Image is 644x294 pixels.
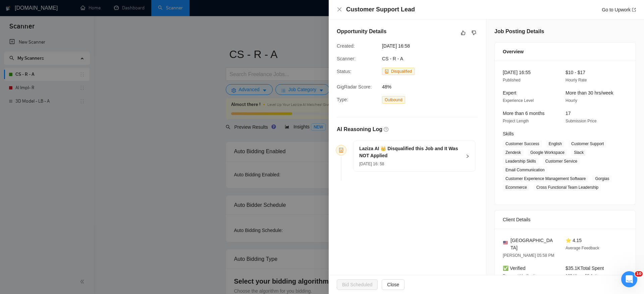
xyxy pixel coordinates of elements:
[503,240,508,245] img: 🇺🇸
[503,48,524,55] span: Overview
[337,43,355,49] span: Created:
[569,140,606,148] span: Customer Support
[543,158,580,165] span: Customer Service
[566,246,599,250] span: Average Feedback
[571,149,586,156] span: Slack
[566,78,587,82] span: Hourly Rate
[503,119,529,123] span: Project Length
[503,131,514,136] span: Skills
[503,184,530,191] span: Ecommerce
[346,5,415,14] h4: Customer Support Lead
[470,29,478,37] button: dislike
[382,56,403,61] span: CS - R - A
[632,8,636,12] span: export
[503,166,547,174] span: Email Communication
[503,274,539,278] span: Payment Verification
[337,7,342,12] span: close
[337,84,372,90] span: GigRadar Score:
[566,111,571,116] span: 17
[459,29,467,37] button: like
[382,83,483,91] span: 48%
[503,90,516,96] span: Expert
[503,253,554,258] span: [PERSON_NAME] 05:58 PM
[385,69,389,73] span: robot
[359,145,462,159] h5: Laziza AI 👑 Disqualified this Job and It Was NOT Applied
[391,69,412,74] span: Disqualified
[546,140,565,148] span: English
[503,211,628,229] div: Client Details
[566,119,597,123] span: Submission Price
[566,266,604,271] span: $35.1K Total Spent
[494,27,544,36] h5: Job Posting Details
[503,149,524,156] span: Zendesk
[337,125,382,133] h5: AI Reasoning Log
[503,140,542,148] span: Customer Success
[566,98,577,103] span: Hourly
[503,111,545,116] span: More than 6 months
[359,162,384,166] span: [DATE] 16: 58
[337,69,352,74] span: Status:
[503,78,521,82] span: Published
[621,271,637,287] iframe: Intercom live chat
[511,237,555,251] span: [GEOGRAPHIC_DATA]
[566,70,585,75] span: $10 - $17
[339,148,343,153] span: robot
[382,279,405,290] button: Close
[592,175,612,182] span: Gorgias
[387,281,399,288] span: Close
[337,97,348,102] span: Type:
[337,56,356,61] span: Scanner:
[503,158,539,165] span: Leadership Skills
[503,98,534,103] span: Experience Level
[503,175,588,182] span: Customer Experience Management Software
[382,96,405,104] span: Outbound
[528,149,567,156] span: Google Workspace
[566,274,601,278] span: 132 Hires, 55 Active
[635,271,643,277] span: 10
[337,27,386,36] h5: Opportunity Details
[503,266,526,271] span: ✅ Verified
[602,7,636,12] a: Go to Upworkexport
[384,127,388,132] span: question-circle
[461,30,466,36] span: like
[382,42,483,50] span: [DATE] 16:58
[566,238,582,243] span: ⭐ 4.15
[503,70,531,75] span: [DATE] 16:55
[466,154,470,158] span: right
[534,184,601,191] span: Cross Functional Team Leadership
[472,30,476,36] span: dislike
[566,90,613,96] span: More than 30 hrs/week
[337,7,342,12] button: Close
